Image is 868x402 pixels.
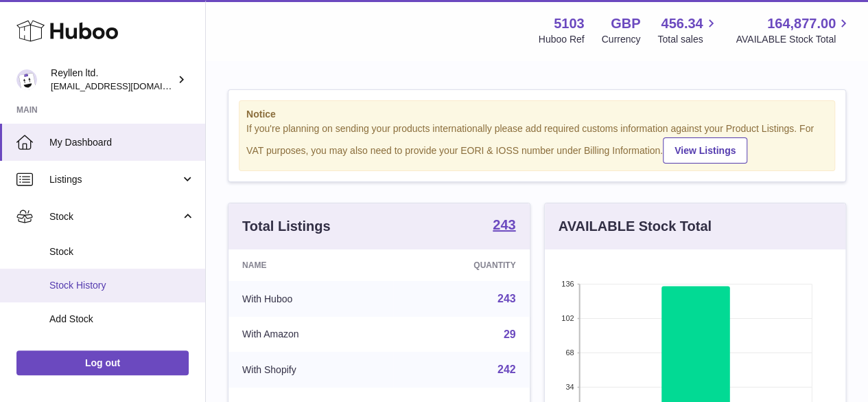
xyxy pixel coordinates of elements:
[246,108,828,121] strong: Notice
[228,317,393,353] td: With Amazon
[657,33,718,46] span: Total sales
[611,14,640,33] strong: GBP
[539,33,585,46] div: Huboo Ref
[663,137,747,164] a: View Listings
[561,280,574,288] text: 136
[228,249,393,281] th: Name
[49,346,195,359] span: Delivery History
[49,313,195,326] span: Add Stock
[393,249,530,281] th: Quantity
[228,281,393,317] td: With Huboo
[661,14,703,33] span: 456.34
[49,173,180,186] span: Listings
[736,14,852,46] a: 164,877.00 AVAILABLE Stock Total
[16,69,37,90] img: internalAdmin-5103@internal.huboo.com
[561,314,574,322] text: 102
[565,348,574,357] text: 68
[16,350,189,375] a: Log out
[657,14,718,46] a: 456.34 Total sales
[51,80,202,91] span: [EMAIL_ADDRESS][DOMAIN_NAME]
[49,245,195,258] span: Stock
[554,14,585,33] strong: 5103
[51,67,174,93] div: Reyllen ltd.
[559,217,712,236] h3: AVAILABLE Stock Total
[493,218,515,234] a: 243
[497,364,516,375] a: 242
[736,33,852,46] span: AVAILABLE Stock Total
[228,352,393,388] td: With Shopify
[565,383,574,391] text: 34
[504,328,516,340] a: 29
[49,210,180,223] span: Stock
[767,14,836,33] span: 164,877.00
[49,136,195,149] span: My Dashboard
[242,217,331,236] h3: Total Listings
[493,218,515,232] strong: 243
[246,122,828,164] div: If you're planning on sending your products internationally please add required customs informati...
[497,293,516,304] a: 243
[49,279,195,292] span: Stock History
[602,33,641,46] div: Currency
